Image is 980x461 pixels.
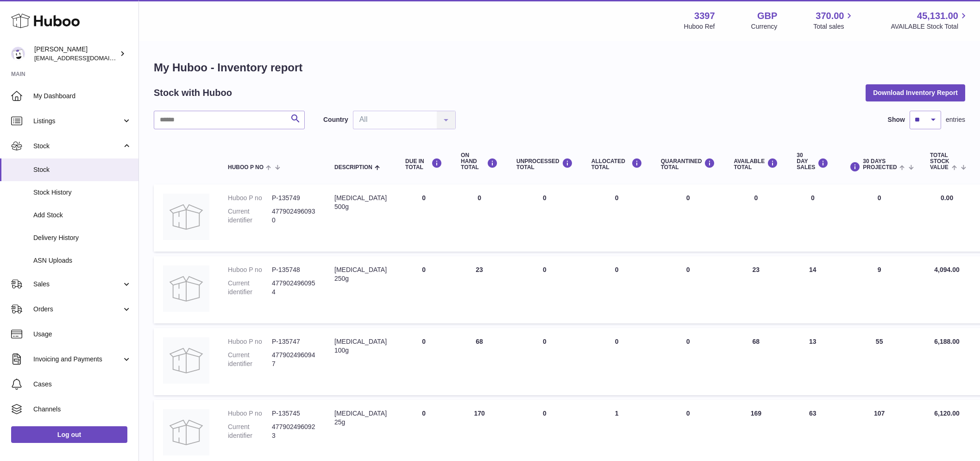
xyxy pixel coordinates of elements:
[334,194,387,211] div: [MEDICAL_DATA] 500g
[33,234,132,242] span: Delivery History
[452,256,507,323] td: 23
[163,265,209,312] img: product image
[797,152,829,171] div: 30 DAY SALES
[272,207,316,225] dd: 4779024960930
[838,256,921,323] td: 9
[33,355,122,364] span: Invoicing and Payments
[272,265,316,274] dd: P-135748
[930,152,949,171] span: Total stock value
[787,256,838,323] td: 14
[582,328,652,395] td: 0
[33,256,132,265] span: ASN Uploads
[163,194,209,240] img: product image
[888,115,905,124] label: Show
[946,115,965,124] span: entries
[272,351,316,368] dd: 4779024960947
[163,409,209,455] img: product image
[582,256,652,323] td: 0
[866,84,965,101] button: Download Inventory Report
[228,279,272,297] dt: Current identifier
[33,280,122,289] span: Sales
[228,337,272,346] dt: Huboo P no
[724,184,787,252] td: 0
[941,194,953,202] span: 0.00
[787,328,838,395] td: 13
[334,164,372,171] span: Description
[507,184,582,252] td: 0
[452,328,507,395] td: 68
[33,165,132,174] span: Stock
[228,207,272,225] dt: Current identifier
[686,266,690,273] span: 0
[33,380,132,389] span: Cases
[396,184,452,252] td: 0
[686,410,690,417] span: 0
[33,330,132,339] span: Usage
[891,22,969,31] span: AVAILABLE Stock Total
[396,256,452,323] td: 0
[334,409,387,427] div: [MEDICAL_DATA] 25g
[154,87,232,99] h2: Stock with Huboo
[816,10,844,22] span: 370.00
[694,10,715,22] strong: 3397
[863,158,897,171] span: 30 DAYS PROJECTED
[516,158,573,171] div: UNPROCESSED Total
[228,194,272,202] dt: Huboo P no
[757,10,777,22] strong: GBP
[838,184,921,252] td: 0
[461,152,498,171] div: ON HAND Total
[751,22,778,31] div: Currency
[34,45,118,63] div: [PERSON_NAME]
[272,279,316,297] dd: 4779024960954
[813,10,854,31] a: 370.00 Total sales
[507,328,582,395] td: 0
[228,164,264,171] span: Huboo P no
[228,351,272,368] dt: Current identifier
[33,142,122,151] span: Stock
[272,194,316,202] dd: P-135749
[724,256,787,323] td: 23
[272,409,316,418] dd: P-135745
[11,426,127,443] a: Log out
[11,47,25,61] img: sales@canchema.com
[272,337,316,346] dd: P-135747
[917,10,958,22] span: 45,131.00
[934,266,960,273] span: 4,094.00
[787,184,838,252] td: 0
[686,338,690,345] span: 0
[684,22,715,31] div: Huboo Ref
[686,194,690,202] span: 0
[405,158,442,171] div: DUE IN TOTAL
[34,54,136,62] span: [EMAIL_ADDRESS][DOMAIN_NAME]
[33,405,132,414] span: Channels
[33,92,132,101] span: My Dashboard
[33,211,132,220] span: Add Stock
[591,158,642,171] div: ALLOCATED Total
[33,117,122,126] span: Listings
[891,10,969,31] a: 45,131.00 AVAILABLE Stock Total
[272,423,316,440] dd: 4779024960923
[507,256,582,323] td: 0
[582,184,652,252] td: 0
[334,265,387,283] div: [MEDICAL_DATA] 250g
[228,265,272,274] dt: Huboo P no
[934,338,960,345] span: 6,188.00
[734,158,778,171] div: AVAILABLE Total
[661,158,716,171] div: QUARANTINED Total
[813,22,854,31] span: Total sales
[163,337,209,384] img: product image
[33,305,122,314] span: Orders
[334,337,387,355] div: [MEDICAL_DATA] 100g
[323,115,348,124] label: Country
[154,60,965,75] h1: My Huboo - Inventory report
[838,328,921,395] td: 55
[33,188,132,197] span: Stock History
[452,184,507,252] td: 0
[228,409,272,418] dt: Huboo P no
[396,328,452,395] td: 0
[228,423,272,440] dt: Current identifier
[934,410,960,417] span: 6,120.00
[724,328,787,395] td: 68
